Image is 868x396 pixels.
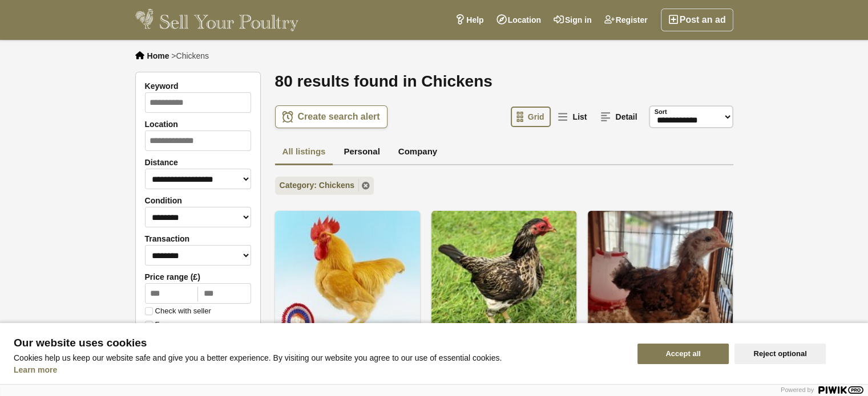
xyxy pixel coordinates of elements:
span: Powered by [781,386,814,393]
span: Chickens [176,51,209,60]
a: Location [490,9,547,31]
a: List [552,107,594,127]
span: Grid [528,112,544,121]
button: Accept all [637,344,729,364]
span: Create search alert [298,111,380,123]
a: Create search alert [275,105,387,128]
img: Hybrid layer [588,211,733,356]
a: Home [147,51,169,60]
a: £12.00 3 [588,318,733,356]
a: Register [598,9,654,31]
button: Reject optional [734,344,826,364]
a: All listings [275,140,333,166]
a: Detail [595,107,644,127]
label: Condition [145,196,251,205]
span: Our website uses cookies [14,337,624,349]
a: Post an ad [661,9,733,31]
h1: 80 results found in Chickens [275,72,733,91]
a: Check with seller 3 [431,318,576,356]
label: Check with seller [145,307,211,315]
span: List [572,112,587,121]
label: Sort [655,107,667,117]
a: Personal [336,140,387,166]
img: Sell Your Poultry [135,9,299,31]
p: Cookies help us keep our website safe and give you a better experience. By visiting our website y... [14,353,624,362]
img: Bantams [431,211,576,356]
label: Transaction [145,234,251,243]
a: Help [449,9,490,31]
a: Learn more [14,365,57,374]
label: Price range (£) [145,272,251,281]
a: Grid [511,107,551,127]
label: Free [145,321,171,329]
label: Keyword [145,81,251,91]
a: Category: Chickens [275,177,374,195]
img: Bantams [275,211,420,356]
li: > [171,51,209,60]
a: Company [391,140,445,166]
a: Sign in [547,9,598,31]
label: Location [145,120,251,129]
label: Distance [145,158,251,167]
a: Check with seller 2 [275,318,420,356]
span: Detail [615,112,637,121]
